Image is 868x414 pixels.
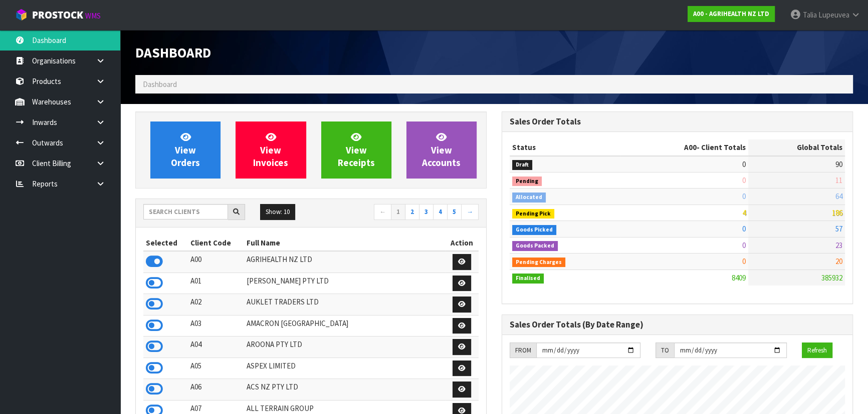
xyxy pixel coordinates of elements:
span: 0 [742,159,746,169]
span: 4 [742,208,746,217]
h3: Sales Order Totals [510,117,845,126]
div: TO [656,342,674,358]
strong: A00 - AGRIHEALTH NZ LTD [693,9,769,18]
td: ASPEX LIMITED [244,357,445,379]
td: AMACRON [GEOGRAPHIC_DATA] [244,315,445,336]
span: 11 [835,175,842,185]
span: ProStock [32,8,83,21]
td: AROONA PTY LTD [244,336,445,358]
th: Selected [143,235,188,251]
span: 8409 [732,273,746,282]
span: 0 [742,224,746,233]
th: - Client Totals [620,139,748,155]
span: Pending [512,176,542,186]
button: Refresh [802,342,832,358]
span: View Receipts [338,131,375,168]
td: A00 [188,251,244,272]
span: View Invoices [253,131,288,168]
td: A06 [188,379,244,400]
a: → [461,204,479,220]
span: Lupeuvea [818,10,849,19]
span: 20 [835,256,842,266]
a: 2 [405,204,419,220]
span: Goods Picked [512,225,556,235]
span: Dashboard [135,44,211,61]
a: 5 [447,204,462,220]
a: 1 [391,204,405,220]
td: A02 [188,294,244,315]
th: Full Name [244,235,445,251]
td: [PERSON_NAME] PTY LTD [244,272,445,294]
span: Pending Pick [512,209,554,219]
th: Global Totals [748,139,845,155]
td: AGRIHEALTH NZ LTD [244,251,445,272]
span: 57 [835,224,842,233]
span: Talia [803,10,817,19]
h3: Sales Order Totals (By Date Range) [510,320,845,329]
th: Action [445,235,479,251]
img: cube-alt.png [15,8,28,21]
td: ACS NZ PTY LTD [244,379,445,400]
th: Status [510,139,620,155]
td: AUKLET TRADERS LTD [244,294,445,315]
span: View Accounts [422,131,461,168]
span: 23 [835,240,842,250]
span: 186 [832,208,842,217]
span: 0 [742,256,746,266]
a: ViewOrders [150,121,221,178]
span: Finalised [512,273,544,283]
span: 0 [742,175,746,185]
a: 4 [433,204,448,220]
button: Show: 10 [260,204,295,220]
span: A00 [684,142,697,152]
span: 385932 [821,273,842,282]
a: 3 [419,204,433,220]
span: Draft [512,160,532,170]
span: 0 [742,191,746,201]
td: A05 [188,357,244,379]
th: Client Code [188,235,244,251]
span: Allocated [512,192,546,202]
span: 64 [835,191,842,201]
td: A01 [188,272,244,294]
a: ViewInvoices [236,121,306,178]
span: Goods Packed [512,241,558,251]
nav: Page navigation [319,204,479,221]
small: WMS [85,11,101,20]
span: Dashboard [143,79,177,89]
a: ← [374,204,391,220]
span: 90 [835,159,842,169]
input: Search clients [143,204,228,219]
td: A04 [188,336,244,358]
a: A00 - AGRIHEALTH NZ LTD [688,6,775,22]
a: ViewReceipts [321,121,391,178]
span: View Orders [171,131,200,168]
span: 0 [742,240,746,250]
td: A03 [188,315,244,336]
a: ViewAccounts [406,121,477,178]
span: Pending Charges [512,257,565,267]
div: FROM [510,342,536,358]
